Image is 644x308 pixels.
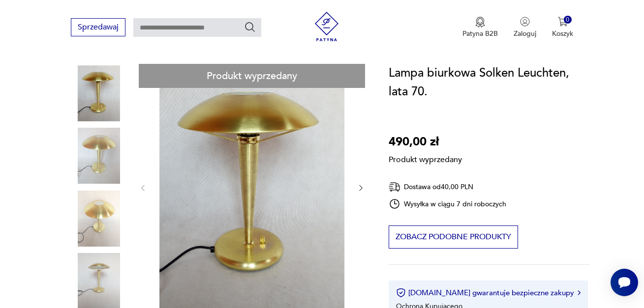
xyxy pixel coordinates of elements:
iframe: Smartsupp widget button [611,269,638,296]
button: Patyna B2B [462,17,498,38]
button: Zobacz podobne produkty [389,225,518,249]
div: 0 [564,16,572,24]
button: Sprzedawaj [71,18,125,36]
p: Koszyk [552,29,573,38]
div: Dostawa od 40,00 PLN [389,181,507,193]
a: Ikona medaluPatyna B2B [462,17,498,38]
button: Szukaj [244,21,256,33]
img: Ikona dostawy [389,181,400,193]
img: Ikona medalu [475,17,485,28]
a: Sprzedawaj [71,25,125,31]
button: 0Koszyk [552,17,573,38]
button: [DOMAIN_NAME] gwarantuje bezpieczne zakupy [396,288,581,298]
img: Ikona strzałki w prawo [578,290,581,295]
p: 490,00 zł [389,133,462,151]
p: Patyna B2B [462,29,498,38]
h1: Lampa biurkowa Solken Leuchten, lata 70. [389,64,589,101]
img: Ikonka użytkownika [520,17,530,27]
img: Ikona certyfikatu [396,288,406,298]
button: Zaloguj [514,17,536,38]
img: Ikona koszyka [558,17,568,27]
img: Patyna - sklep z meblami i dekoracjami vintage [312,12,341,41]
div: Wysyłka w ciągu 7 dni roboczych [389,198,507,210]
p: Zaloguj [514,29,536,38]
p: Produkt wyprzedany [389,151,462,165]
